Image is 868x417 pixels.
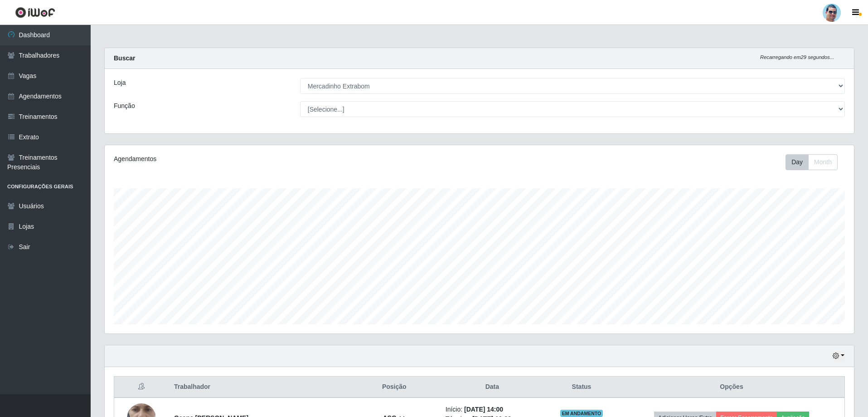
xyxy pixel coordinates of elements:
th: Posição [349,377,440,398]
i: Recarregando em 29 segundos... [760,54,834,60]
th: Trabalhador [169,377,349,398]
label: Loja [114,78,126,88]
div: Toolbar with button groups [786,154,845,170]
th: Status [544,377,619,398]
li: Início: [446,405,539,414]
div: Agendamentos [114,154,411,164]
th: Data [440,377,544,398]
label: Função [114,101,135,111]
button: Day [786,154,809,170]
time: [DATE] 14:00 [464,406,503,413]
strong: Buscar [114,54,135,62]
img: CoreUI Logo [15,7,55,18]
span: EM ANDAMENTO [560,410,603,417]
th: Opções [619,377,845,398]
div: First group [786,154,838,170]
button: Month [808,154,838,170]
